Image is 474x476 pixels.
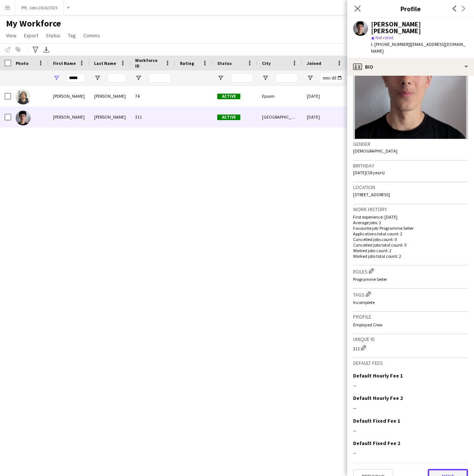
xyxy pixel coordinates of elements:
[353,220,468,225] p: Average jobs: 2
[21,31,41,40] a: Export
[353,192,390,197] span: [STREET_ADDRESS]
[94,75,101,81] button: Open Filter Menu
[6,32,16,39] span: View
[353,267,468,275] h3: Roles
[307,75,314,81] button: Open Filter Menu
[353,450,468,456] div: --
[94,60,116,66] span: Last Name
[131,86,175,106] div: 74
[135,75,142,81] button: Open Filter Menu
[371,21,468,34] div: [PERSON_NAME] [PERSON_NAME]
[353,206,468,213] h3: Work history
[353,276,387,282] span: Programme Seller
[217,115,240,120] span: Active
[353,148,397,154] span: [DEMOGRAPHIC_DATA]
[275,73,298,82] input: City Filter Input
[353,300,468,305] p: Incomplete
[353,395,403,401] h3: Default Hourly Fee 2
[49,107,90,127] div: [PERSON_NAME]
[262,60,271,66] span: City
[353,427,468,434] div: --
[43,31,63,40] a: Status
[353,405,468,411] div: --
[24,32,38,39] span: Export
[107,73,126,82] input: Last Name Filter Input
[353,336,468,342] h3: Unique ID
[49,86,90,106] div: [PERSON_NAME]
[83,32,100,39] span: Comms
[302,107,347,127] div: [DATE]
[15,0,64,15] button: PPL Jobs 2024/2025
[258,107,302,127] div: [GEOGRAPHIC_DATA]
[16,110,31,125] img: Eliot Kramer Bernard
[65,31,79,40] a: Tag
[149,73,171,82] input: Workforce ID Filter Input
[320,73,343,82] input: Joined Filter Input
[353,27,468,139] img: Crew avatar or photo
[353,237,468,242] p: Cancelled jobs count: 0
[231,73,253,82] input: Status Filter Input
[53,75,60,81] button: Open Filter Menu
[353,231,468,237] p: Applications total count: 2
[217,94,240,99] span: Active
[371,41,465,54] span: | [EMAIL_ADDRESS][DOMAIN_NAME]
[258,86,302,106] div: Epsom
[16,90,31,104] img: eliot ferguson
[353,184,468,191] h3: Location
[353,214,468,220] p: First experience: [DATE]
[53,60,76,66] span: First Name
[6,18,61,29] span: My Workforce
[217,75,224,81] button: Open Filter Menu
[42,45,51,54] app-action-btn: Export XLSX
[3,31,19,40] a: View
[217,60,232,66] span: Status
[90,86,131,106] div: [PERSON_NAME]
[90,107,131,127] div: [PERSON_NAME]
[135,57,162,69] span: Workforce ID
[347,58,474,76] div: Bio
[353,372,403,379] h3: Default Hourly Fee 1
[353,253,468,259] p: Worked jobs total count: 2
[353,313,468,320] h3: Profile
[302,86,347,106] div: [DATE]
[353,322,468,328] p: Employed Crew
[46,32,60,39] span: Status
[353,225,468,231] p: Favourite job: Programme Seller
[353,382,468,389] div: --
[353,440,400,447] h3: Default Fixed Fee 2
[371,41,410,47] span: t. [PHONE_NUMBER]
[375,35,393,40] span: Not rated
[31,45,40,54] app-action-btn: Advanced filters
[180,60,194,66] span: Rating
[353,290,468,298] h3: Tags
[66,73,85,82] input: First Name Filter Input
[353,248,468,253] p: Worked jobs count: 2
[347,4,474,13] h3: Profile
[16,60,28,66] span: Photo
[353,170,385,175] span: [DATE] (18 years)
[353,344,468,351] div: 311
[68,32,76,39] span: Tag
[353,242,468,248] p: Cancelled jobs total count: 0
[80,31,103,40] a: Comms
[353,141,468,147] h3: Gender
[353,417,400,424] h3: Default Fixed Fee 1
[353,162,468,169] h3: Birthday
[262,75,269,81] button: Open Filter Menu
[353,360,468,366] h3: Default fees
[307,60,321,66] span: Joined
[131,107,175,127] div: 311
